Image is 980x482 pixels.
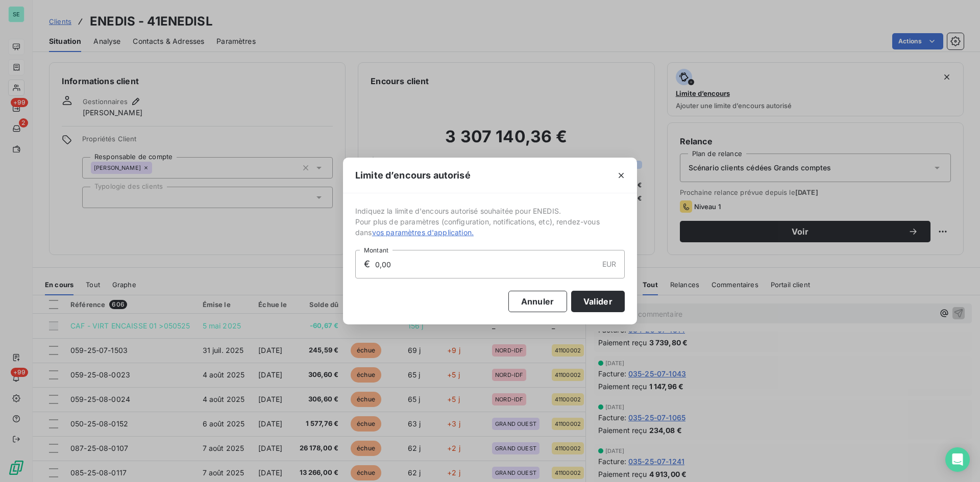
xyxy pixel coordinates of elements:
[355,168,471,182] span: Limite d’encours autorisé
[355,206,625,238] span: Indiquez la limite d'encours autorisé souhaitée pour ENEDIS. Pour plus de paramètres (configurati...
[945,447,970,472] div: Open Intercom Messenger
[372,228,474,237] span: vos paramètres d'application.
[508,291,567,312] button: Annuler
[571,291,625,312] button: Valider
